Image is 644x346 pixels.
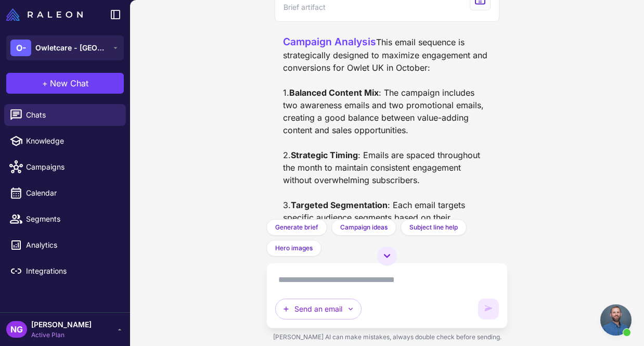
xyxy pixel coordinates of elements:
span: Generate brief [275,223,318,232]
span: Calendar [26,187,118,199]
span: + [42,77,48,89]
span: Integrations [26,265,118,277]
span: Brief artifact [284,2,326,13]
span: [PERSON_NAME] [31,319,92,330]
div: NG [6,321,27,338]
button: O-Owletcare - [GEOGRAPHIC_DATA] [6,35,124,60]
button: Campaign ideas [331,219,396,236]
strong: Balanced Content Mix [289,87,379,98]
span: Hero images [275,244,313,253]
button: +New Chat [6,73,124,94]
span: Campaign Analysis [283,35,376,48]
span: Chats [26,109,118,121]
strong: Strategic Timing [291,150,358,160]
button: Hero images [266,240,321,257]
span: Knowledge [26,135,118,147]
span: Segments [26,213,118,225]
img: Raleon Logo [6,8,83,21]
button: Generate brief [266,219,327,236]
a: Knowledge [4,130,126,152]
a: Calendar [4,182,126,204]
a: Campaigns [4,156,126,178]
span: Active Plan [31,330,92,340]
strong: Targeted Segmentation [291,200,388,210]
button: Subject line help [401,219,467,236]
a: Chats [4,104,126,126]
span: Campaigns [26,161,118,173]
span: Owletcare - [GEOGRAPHIC_DATA] [35,42,108,54]
a: Open chat [600,304,632,336]
a: Analytics [4,234,126,256]
div: [PERSON_NAME] AI can make mistakes, always double check before sending. [266,328,508,346]
span: Subject line help [409,223,458,232]
a: Integrations [4,260,126,282]
span: Campaign ideas [340,223,388,232]
span: New Chat [50,77,88,89]
div: O- [10,40,31,56]
span: Analytics [26,239,118,251]
button: Send an email [275,299,362,319]
a: Segments [4,208,126,230]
